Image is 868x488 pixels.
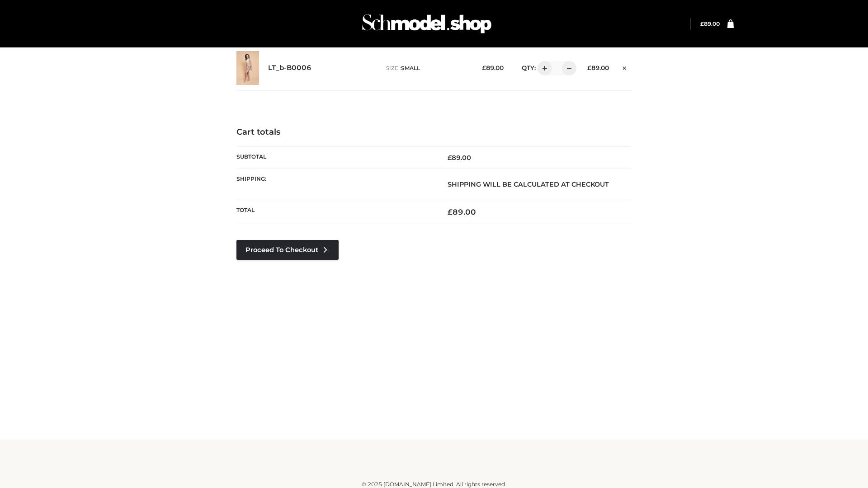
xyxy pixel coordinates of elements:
[386,64,468,72] p: size :
[700,20,704,27] span: £
[448,180,609,188] strong: Shipping will be calculated at checkout
[587,64,591,71] span: £
[268,64,311,72] a: LT_b-B0006
[359,6,495,42] img: Schmodel Admin 964
[700,20,720,27] bdi: 89.00
[482,64,504,71] bdi: 89.00
[482,64,486,71] span: £
[236,200,434,224] th: Total
[236,51,259,85] img: LT_b-B0006 - SMALL
[236,146,434,169] th: Subtotal
[700,20,720,27] a: £89.00
[448,207,476,216] bdi: 89.00
[401,65,420,71] span: SMALL
[448,154,452,162] span: £
[587,64,609,71] bdi: 89.00
[236,169,434,200] th: Shipping:
[513,61,573,75] div: QTY:
[448,154,471,162] bdi: 89.00
[448,207,453,216] span: £
[236,127,632,137] h4: Cart totals
[618,61,632,73] a: Remove this item
[236,240,339,260] a: Proceed to Checkout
